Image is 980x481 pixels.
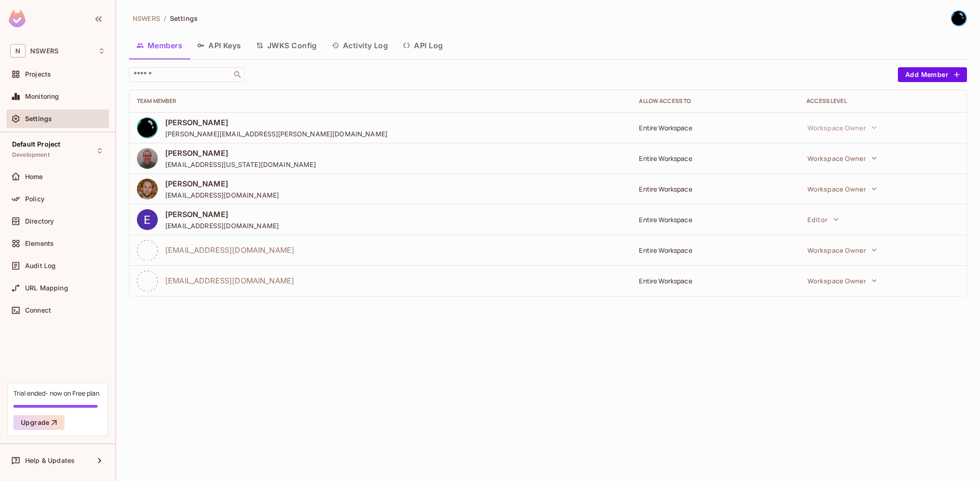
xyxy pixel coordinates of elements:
div: Entire Workspace [639,154,792,163]
span: Policy [25,195,45,203]
div: Team Member [137,97,624,105]
img: ACg8ocLjIzeA3NeiOaZ6bNFoC652xDaO5ec0ThwVXCB26m-hcwwyB14=s96-c [137,148,158,169]
button: Members [129,34,190,57]
button: Activity Log [324,34,396,57]
span: Settings [170,14,198,23]
span: NSWERS [133,14,160,23]
div: Entire Workspace [639,215,792,224]
span: [PERSON_NAME][EMAIL_ADDRESS][PERSON_NAME][DOMAIN_NAME] [165,129,387,138]
li: / [164,14,166,23]
span: Settings [25,115,52,122]
span: Development [12,151,50,159]
span: [PERSON_NAME] [165,117,387,128]
button: Workspace Owner [803,180,882,198]
button: Upgrade [13,415,64,430]
span: Audit Log [25,262,56,269]
img: 613184 [137,179,158,199]
div: Entire Workspace [639,185,792,193]
img: ACg8ocJ-6yN_gsW8IcDvYyL1J_PiP1PtA7DSWzxqk8kv_Q9_W9BBMA=s96-c [137,209,158,230]
span: Monitoring [25,93,59,100]
span: URL Mapping [25,284,68,292]
span: [EMAIL_ADDRESS][DOMAIN_NAME] [165,245,294,255]
span: Help & Updates [25,457,75,464]
span: Directory [25,218,54,225]
button: API Log [395,34,450,57]
button: Workspace Owner [803,271,882,290]
span: Connect [25,307,51,314]
button: Workspace Owner [803,241,882,259]
span: [PERSON_NAME] [165,209,279,219]
div: Entire Workspace [639,246,792,255]
span: [EMAIL_ADDRESS][DOMAIN_NAME] [165,191,279,199]
button: Workspace Owner [803,149,882,167]
span: Elements [25,240,54,247]
span: [PERSON_NAME] [165,148,316,158]
button: Workspace Owner [803,118,882,137]
button: JWKS Config [249,34,324,57]
div: Access Level [806,97,959,105]
img: Andrew Tarr [951,11,967,26]
div: Entire Workspace [639,123,792,132]
span: [PERSON_NAME] [165,179,279,189]
img: SReyMgAAAABJRU5ErkJggg== [9,10,26,27]
button: Add Member [898,67,967,82]
button: API Keys [190,34,249,57]
img: 5394797 [137,117,158,138]
div: Entire Workspace [639,276,792,285]
span: [EMAIL_ADDRESS][US_STATE][DOMAIN_NAME] [165,160,316,169]
span: Home [25,173,43,180]
div: Trial ended- now on Free plan [13,389,99,398]
span: N [10,44,26,58]
span: Projects [25,71,51,78]
span: [EMAIL_ADDRESS][DOMAIN_NAME] [165,276,294,286]
span: [EMAIL_ADDRESS][DOMAIN_NAME] [165,221,279,230]
span: Workspace: NSWERS [30,47,58,55]
div: Allow Access to [639,97,792,105]
button: Editor [803,210,843,229]
span: Default Project [12,141,60,148]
